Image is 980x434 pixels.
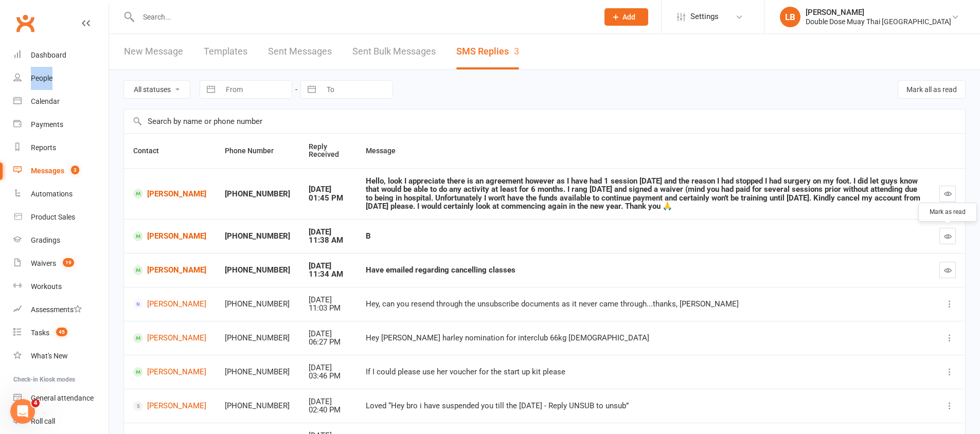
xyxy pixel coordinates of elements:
span: 4 [31,399,40,407]
div: [DATE] [309,330,347,338]
div: [PHONE_NUMBER] [225,368,290,376]
div: Roll call [31,417,55,425]
div: [DATE] [309,185,347,194]
a: Sent Bulk Messages [352,34,436,69]
div: [PHONE_NUMBER] [225,266,290,275]
div: [PHONE_NUMBER] [225,402,290,410]
a: What's New [13,345,109,368]
a: Reports [13,136,109,159]
div: 11:34 AM [309,270,347,279]
div: 11:38 AM [309,236,347,245]
input: To [321,81,393,98]
div: [DATE] [309,397,347,406]
div: Double Dose Muay Thai [GEOGRAPHIC_DATA] [806,17,951,26]
a: Clubworx [12,10,38,36]
span: 3 [71,166,79,174]
div: What's New [31,352,68,360]
span: 45 [56,328,67,336]
div: Hey [PERSON_NAME] harley nomination for interclub 66kg [DEMOGRAPHIC_DATA] [366,334,921,342]
th: Contact [124,134,216,168]
div: Loved “Hey bro i have suspended you till the [DATE] - Reply UNSUB to unsub” [366,402,921,410]
th: Message [357,134,930,168]
div: Have emailed regarding cancelling classes [366,266,921,275]
a: General attendance kiosk mode [13,387,109,410]
div: Automations [31,190,73,198]
div: [PERSON_NAME] [806,8,951,17]
a: Roll call [13,410,109,433]
div: Hello, look I appreciate there is an agreement however as I have had 1 session [DATE] and the rea... [366,177,921,211]
a: [PERSON_NAME] [133,401,206,411]
a: Tasks 45 [13,321,109,345]
div: Gradings [31,236,60,244]
div: People [31,74,52,82]
a: People [13,67,109,90]
a: [PERSON_NAME] [133,231,206,241]
div: [DATE] [309,296,347,304]
div: B [366,232,921,241]
div: [PHONE_NUMBER] [225,232,290,241]
div: 02:40 PM [309,406,347,414]
a: Automations [13,183,109,206]
div: Dashboard [31,51,66,59]
div: Calendar [31,97,60,105]
div: Waivers [31,259,56,267]
a: Waivers 19 [13,252,109,275]
div: [PHONE_NUMBER] [225,190,290,198]
button: Mark all as read [898,80,966,99]
div: Tasks [31,329,49,337]
a: Dashboard [13,44,109,67]
iframe: Intercom live chat [10,399,35,424]
a: SMS Replies3 [456,34,519,69]
a: Product Sales [13,206,109,229]
a: Messages 3 [13,159,109,183]
a: [PERSON_NAME] [133,367,206,377]
a: Sent Messages [268,34,332,69]
div: LB [780,7,800,27]
input: Search... [135,10,591,24]
div: If I could please use her voucher for the start up kit please [366,368,921,376]
a: [PERSON_NAME] [133,333,206,343]
div: General attendance [31,394,94,402]
div: Payments [31,120,63,129]
a: [PERSON_NAME] [133,265,206,275]
th: Phone Number [216,134,299,168]
a: Payments [13,113,109,136]
div: 06:27 PM [309,338,347,347]
div: Messages [31,167,64,175]
a: Assessments [13,298,109,321]
div: [PHONE_NUMBER] [225,300,290,309]
div: 01:45 PM [309,194,347,203]
div: Assessments [31,305,82,314]
button: Add [604,8,648,26]
a: Gradings [13,229,109,252]
div: Reports [31,143,56,152]
a: [PERSON_NAME] [133,299,206,309]
div: 11:03 PM [309,304,347,313]
input: From [220,81,292,98]
div: [DATE] [309,364,347,372]
input: Search by name or phone number [124,110,965,133]
div: [PHONE_NUMBER] [225,334,290,342]
a: Workouts [13,275,109,298]
a: New Message [124,34,183,69]
div: 03:46 PM [309,372,347,381]
div: [DATE] [309,262,347,270]
div: Hey, can you resend through the unsubscribe documents as it never came through...thanks, [PERSON_... [366,300,921,309]
div: [DATE] [309,228,347,237]
div: Workouts [31,282,62,291]
span: 19 [63,258,74,267]
th: Reply Received [299,134,357,168]
div: Product Sales [31,213,75,221]
a: Templates [204,34,247,69]
span: Settings [690,5,719,28]
div: 3 [514,46,519,57]
span: Add [622,13,635,21]
a: Calendar [13,90,109,113]
a: [PERSON_NAME] [133,189,206,198]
